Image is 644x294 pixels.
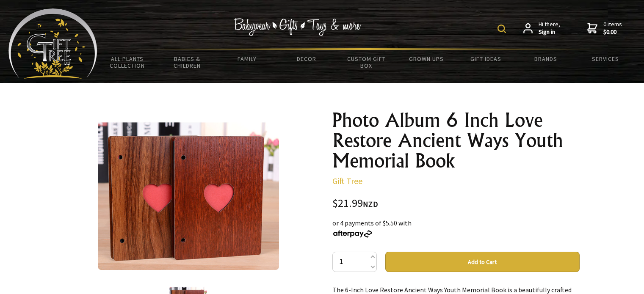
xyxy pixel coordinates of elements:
[332,110,580,171] h1: Photo Album 6 Inch Love Restore Ancient Ways Youth Memorial Book
[277,50,337,68] a: Decor
[217,50,276,68] a: Family
[157,50,217,74] a: Babies & Children
[332,198,580,209] div: $21.99
[576,50,636,68] a: Services
[498,25,506,33] img: product search
[385,252,580,272] button: Add to Cart
[97,50,157,74] a: All Plants Collection
[523,21,560,36] a: Hi there,Sign in
[332,176,362,186] a: Gift Tree
[396,50,456,68] a: Grown Ups
[603,28,622,36] strong: $0.00
[516,50,576,68] a: Brands
[337,50,396,74] a: Custom Gift Box
[539,28,560,36] strong: Sign in
[332,230,373,238] img: Afterpay
[363,199,378,209] span: NZD
[539,21,560,36] span: Hi there,
[234,18,361,36] img: Babywear - Gifts - Toys & more
[456,50,516,68] a: Gift Ideas
[332,218,580,238] div: or 4 payments of $5.50 with
[587,21,622,36] a: 0 items$0.00
[8,8,97,79] img: Babyware - Gifts - Toys and more...
[603,20,622,36] span: 0 items
[98,115,279,270] img: Photo Album 6 Inch Love Restore Ancient Ways Youth Memorial Book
